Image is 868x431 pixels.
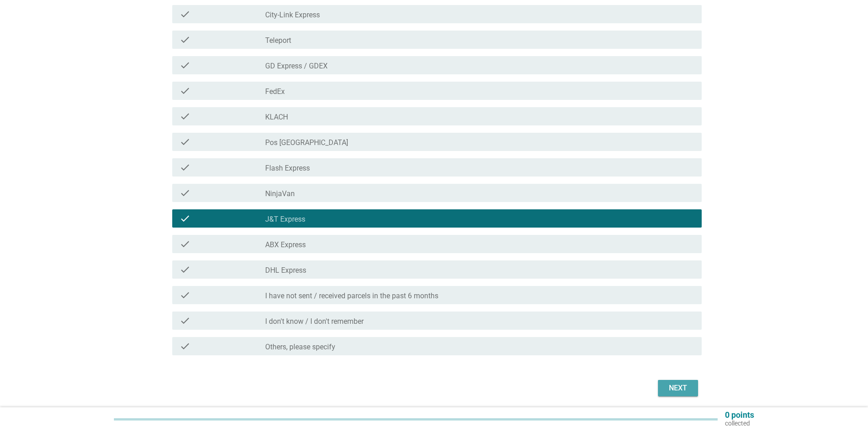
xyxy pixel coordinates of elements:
[725,419,754,427] p: collected
[658,380,698,396] button: Next
[180,9,190,20] i: check
[265,36,291,45] label: Teleport
[180,136,190,147] i: check
[180,60,190,71] i: check
[180,264,190,275] i: check
[180,290,190,301] i: check
[265,343,335,352] label: Others, please specify
[265,266,306,275] label: DHL Express
[265,317,364,326] label: I don't know / I don't remember
[265,189,295,198] label: NinjaVan
[180,85,190,96] i: check
[265,291,438,301] label: I have not sent / received parcels in the past 6 months
[180,239,190,249] i: check
[180,111,190,122] i: check
[265,87,285,96] label: FedEx
[265,62,328,71] label: GD Express / GDEX
[180,315,190,326] i: check
[180,213,190,224] i: check
[265,215,305,224] label: J&T Express
[665,383,691,394] div: Next
[725,411,754,419] p: 0 points
[265,164,310,173] label: Flash Express
[180,341,190,352] i: check
[265,113,288,122] label: KLACH
[180,187,190,198] i: check
[180,34,190,45] i: check
[180,162,190,173] i: check
[265,240,306,249] label: ABX Express
[265,138,348,147] label: Pos [GEOGRAPHIC_DATA]
[265,10,320,20] label: City-Link Express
